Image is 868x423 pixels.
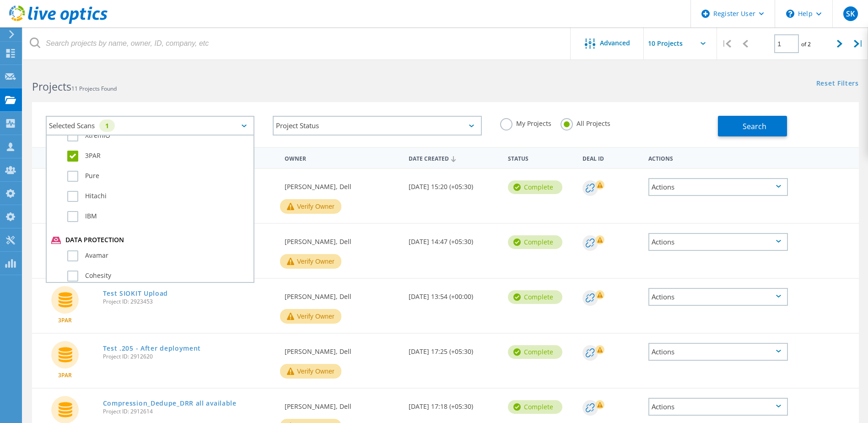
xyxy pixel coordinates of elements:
[103,409,276,414] span: Project ID: 2912614
[280,149,404,166] div: Owner
[32,79,71,94] b: Projects
[404,149,503,167] div: Date Created
[67,271,249,282] label: Cohesity
[23,27,571,60] input: Search projects by name, owner, ID, company, etc
[503,149,578,166] div: Status
[58,318,72,323] span: 3PAR
[404,169,503,199] div: [DATE] 15:20 (+05:30)
[46,116,254,136] div: Selected Scans
[644,149,793,166] div: Actions
[280,364,341,379] button: Verify Owner
[718,116,787,136] button: Search
[280,254,341,269] button: Verify Owner
[67,151,249,162] label: 3PAR
[71,85,117,92] span: 11 Projects Found
[648,288,788,306] div: Actions
[67,191,249,202] label: Hitachi
[99,119,115,132] div: 1
[280,389,404,419] div: [PERSON_NAME], Dell
[67,250,249,261] label: Avamar
[578,149,644,166] div: Deal Id
[404,224,503,254] div: [DATE] 14:47 (+05:30)
[648,343,788,361] div: Actions
[273,116,481,136] div: Project Status
[648,233,788,251] div: Actions
[103,400,237,407] a: Compression_Dedupe_DRR all available
[600,40,630,46] span: Advanced
[280,169,404,199] div: [PERSON_NAME], Dell
[103,290,168,297] a: Test SIOKIT Upload
[648,178,788,196] div: Actions
[404,334,503,364] div: [DATE] 17:25 (+05:30)
[103,345,201,352] a: Test .205 - After deployment
[508,400,562,414] div: Complete
[9,19,108,26] a: Live Optics Dashboard
[51,236,249,245] div: Data Protection
[280,309,341,324] button: Verify Owner
[508,180,562,194] div: Complete
[846,10,855,17] span: SK
[801,40,811,48] span: of 2
[816,80,859,88] a: Reset Filters
[508,235,562,249] div: Complete
[280,199,341,214] button: Verify Owner
[404,279,503,309] div: [DATE] 13:54 (+00:00)
[280,224,404,254] div: [PERSON_NAME], Dell
[849,27,868,60] div: |
[67,171,249,182] label: Pure
[58,373,72,378] span: 3PAR
[280,334,404,364] div: [PERSON_NAME], Dell
[786,10,794,18] svg: \n
[404,389,503,419] div: [DATE] 17:18 (+05:30)
[561,118,610,127] label: All Projects
[103,299,276,304] span: Project ID: 2923453
[508,345,562,359] div: Complete
[648,398,788,416] div: Actions
[500,118,551,127] label: My Projects
[508,290,562,304] div: Complete
[743,121,766,131] span: Search
[717,27,736,60] div: |
[103,354,276,359] span: Project ID: 2912620
[67,211,249,222] label: IBM
[280,279,404,309] div: [PERSON_NAME], Dell
[67,130,249,141] label: XtremIO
